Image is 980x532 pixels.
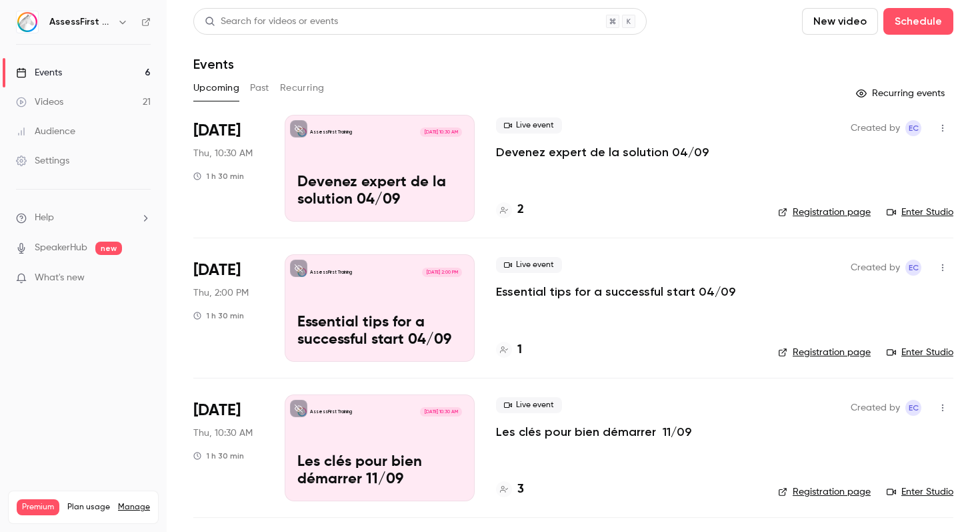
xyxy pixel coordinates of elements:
span: Emmanuelle Cortes [905,120,921,136]
div: Settings [16,154,69,168]
a: Essential tips for a successful start 04/09 [496,284,735,300]
a: Essential tips for a successful start 04/09AssessFirst Training[DATE] 2:00 PMEssential tips for a... [285,254,475,361]
span: EC [909,120,919,136]
div: Audience [16,125,75,138]
span: [DATE] [193,120,241,142]
a: Enter Studio [887,206,953,219]
div: Search for videos or events [205,15,338,29]
a: Registration page [778,346,871,359]
span: Live event [496,397,562,413]
span: [DATE] 10:30 AM [420,127,461,137]
a: Devenez expert de la solution 04/09AssessFirst Training[DATE] 10:30 AMDevenez expert de la soluti... [285,115,475,222]
p: AssessFirst Training [310,269,352,276]
span: Thu, 2:00 PM [193,286,249,300]
p: Les clés pour bien démarrer 11/09 [297,454,462,489]
a: Les clés pour bien démarrer 11/09 [496,424,691,440]
button: Recurring events [850,83,953,104]
button: Upcoming [193,77,239,99]
span: Emmanuelle Cortes [905,400,921,416]
span: [DATE] [193,400,241,421]
span: What's new [35,271,85,285]
a: Manage [118,502,150,513]
span: Thu, 10:30 AM [193,427,253,440]
span: Premium [17,499,59,515]
span: Live event [496,117,562,134]
a: 2 [496,201,524,219]
div: 1 h 30 min [193,310,244,321]
button: New video [802,8,878,35]
span: Thu, 10:30 AM [193,147,253,160]
span: Help [35,211,54,225]
a: Registration page [778,485,871,499]
button: Past [250,77,269,99]
a: Les clés pour bien démarrer 11/09AssessFirst Training[DATE] 10:30 AMLes clés pour bien démarrer 1... [285,394,475,501]
a: Enter Studio [887,485,953,499]
h4: 2 [517,201,524,219]
li: help-dropdown-opener [16,211,151,225]
button: Schedule [883,8,953,35]
div: Events [16,66,62,79]
div: 1 h 30 min [193,451,244,461]
span: EC [909,260,919,276]
span: [DATE] [193,260,241,281]
span: EC [909,400,919,416]
span: Created by [851,120,900,136]
div: Sep 4 Thu, 10:30 AM (Europe/Paris) [193,115,263,222]
span: Created by [851,400,900,416]
div: Videos [16,95,63,109]
p: AssessFirst Training [310,129,352,136]
a: 3 [496,481,524,499]
button: Recurring [280,77,325,99]
div: Sep 11 Thu, 10:30 AM (Europe/Paris) [193,394,263,501]
a: SpeakerHub [35,241,87,255]
a: Enter Studio [887,346,953,359]
span: Plan usage [67,502,110,513]
div: 1 h 30 min [193,171,244,182]
p: AssessFirst Training [310,409,352,415]
a: Registration page [778,206,871,219]
iframe: Noticeable Trigger [135,272,151,284]
a: Devenez expert de la solution 04/09 [496,144,709,160]
h6: AssessFirst Training [49,15,112,29]
span: new [95,242,122,255]
div: Sep 4 Thu, 2:00 PM (Europe/Paris) [193,254,263,361]
span: [DATE] 2:00 PM [422,268,461,277]
img: AssessFirst Training [17,11,38,33]
span: Created by [851,260,900,276]
span: Emmanuelle Cortes [905,260,921,276]
h1: Events [193,56,234,72]
p: Devenez expert de la solution 04/09 [297,174,462,209]
span: [DATE] 10:30 AM [420,407,461,417]
a: 1 [496,341,522,359]
p: Essential tips for a successful start 04/09 [297,314,462,349]
h4: 1 [517,341,522,359]
span: Live event [496,257,562,273]
h4: 3 [517,481,524,499]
